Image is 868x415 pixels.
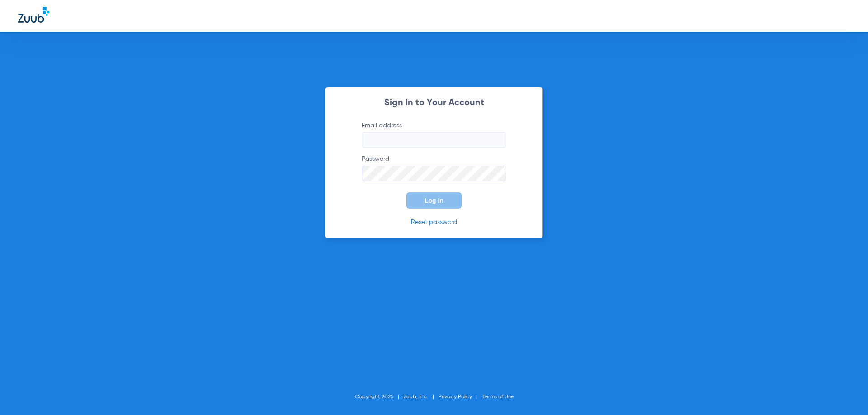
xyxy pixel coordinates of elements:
a: Privacy Policy [439,394,472,400]
button: Log In [406,192,462,209]
img: Zuub Logo [18,7,49,23]
li: Copyright 2025 [355,392,404,401]
a: Terms of Use [482,394,514,400]
a: Reset password [411,219,457,225]
li: Zuub, Inc. [404,392,439,401]
input: Email address [362,132,506,148]
label: Email address [362,121,506,148]
span: Log In [425,197,443,204]
input: Password [362,166,506,181]
label: Password [362,154,506,181]
h2: Sign In to Your Account [348,98,520,107]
